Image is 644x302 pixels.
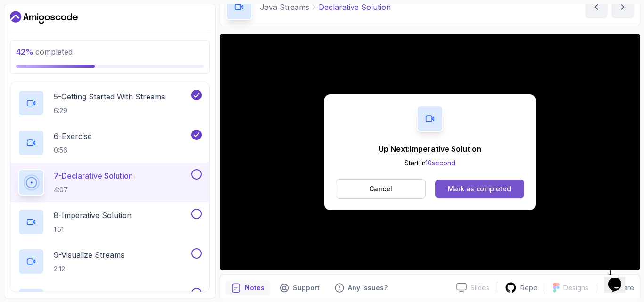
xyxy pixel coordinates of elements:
button: Mark as completed [435,180,524,198]
button: Cancel [336,179,426,199]
p: Notes [245,283,264,293]
p: Repo [520,283,537,293]
button: notes button [226,280,270,295]
button: Feedback button [329,280,393,295]
a: Dashboard [10,10,78,25]
button: Support button [274,280,325,295]
p: 8 - Imperative Solution [54,210,132,221]
p: 1:51 [54,225,132,234]
span: 10 second [425,159,455,167]
p: Designs [563,283,588,293]
p: Java Streams [260,1,309,13]
button: 5-Getting Started With Streams6:29 [18,90,202,116]
div: Mark as completed [448,184,511,194]
p: Support [293,283,320,293]
p: Declarative Solution [319,1,391,13]
p: Up Next: Imperative Solution [379,143,481,155]
iframe: chat widget [604,264,635,293]
p: 5 - Getting Started With Streams [54,91,165,102]
p: Cancel [369,184,392,194]
a: Repo [497,282,545,294]
button: 6-Exercise0:56 [18,130,202,156]
p: 6:29 [54,106,165,115]
p: 10 - Section Outro [54,289,115,300]
span: completed [16,47,73,57]
p: 6 - Exercise [54,131,92,142]
p: Any issues? [348,283,388,293]
p: 7 - Declarative Solution [54,170,133,181]
button: 9-Visualize Streams2:12 [18,248,202,275]
p: 0:56 [54,146,92,155]
p: Slides [471,283,489,293]
span: 42 % [16,47,33,57]
button: 7-Declarative Solution4:07 [18,169,202,196]
button: Share [596,283,634,293]
p: Start in [379,158,481,168]
p: 9 - Visualize Streams [54,249,124,261]
iframe: 6 - Declarative Solution [220,34,640,270]
button: 8-Imperative Solution1:51 [18,209,202,235]
p: 4:07 [54,185,133,195]
p: 2:12 [54,264,124,274]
